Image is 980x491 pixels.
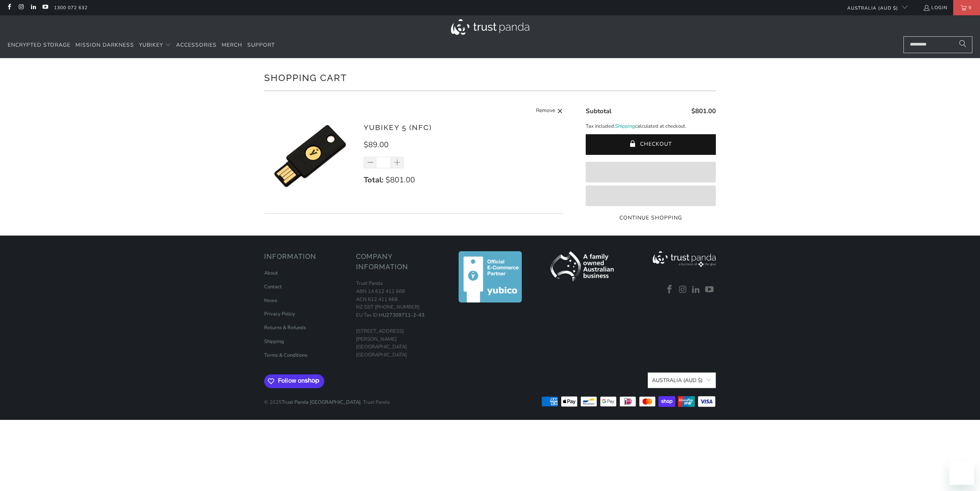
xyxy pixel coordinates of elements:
span: Merch [222,41,242,49]
a: About [264,270,278,276]
h1: Shopping Cart [264,70,716,85]
a: Trust Panda Australia on Instagram [18,5,24,11]
a: YubiKey 5 (NFC) [364,123,432,132]
a: Accessories [176,36,217,54]
span: Support [247,41,275,49]
p: Tax included. calculated at checkout. [586,122,716,130]
a: Returns & Refunds [264,324,306,331]
a: Remove [536,106,563,116]
a: Trust Panda Australia on Instagram [677,285,689,295]
a: Terms & Conditions [264,352,307,359]
span: Accessories [176,41,217,49]
img: Trust Panda Australia [451,19,529,35]
a: Privacy Policy [264,311,295,317]
a: Trust Panda [GEOGRAPHIC_DATA] [282,399,361,406]
span: Mission Darkness [75,41,134,49]
a: Trust Panda Australia on LinkedIn [30,5,36,11]
span: Remove [536,106,555,116]
p: Trust Panda ABN 14 612 411 668 ACN 612 411 668 NZ GST [PHONE_NUMBER] EU Tax ID: [STREET_ADDRESS][... [356,280,440,359]
button: Checkout [586,134,716,155]
a: Shipping [264,338,284,345]
span: YubiKey [139,41,163,49]
summary: YubiKey [139,36,171,54]
a: Contact [264,283,282,290]
a: Merch [222,36,242,54]
span: $801.00 [385,175,415,185]
a: Shipping [615,122,635,130]
span: Subtotal [586,107,611,115]
span: Encrypted Storage [8,41,70,49]
button: Australia (AUD $) [648,372,716,388]
a: 1300 072 632 [54,3,88,12]
a: Trust Panda Australia on Facebook [664,285,675,295]
a: Login [923,3,947,12]
span: $801.00 [691,107,716,115]
img: YubiKey 5 (NFC) [264,110,356,202]
iframe: Button to launch messaging window [949,460,974,485]
nav: Translation missing: en.navigation.header.main_nav [8,36,275,54]
a: Encrypted Storage [8,36,70,54]
a: Trust Panda Australia on YouTube [704,285,715,295]
span: $89.00 [364,140,389,150]
a: News [264,297,277,304]
a: Continue Shopping [586,214,716,222]
button: Search [953,36,972,53]
a: Support [247,36,275,54]
a: Trust Panda Australia on YouTube [42,5,48,11]
a: Trust Panda Australia on LinkedIn [691,285,702,295]
p: © 2025 . Trust Panda [264,391,390,406]
input: Search... [903,36,972,53]
a: HU27309711-2-43 [379,312,425,319]
a: Mission Darkness [75,36,134,54]
a: Trust Panda Australia on Facebook [6,5,12,11]
strong: Total: [364,175,384,185]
